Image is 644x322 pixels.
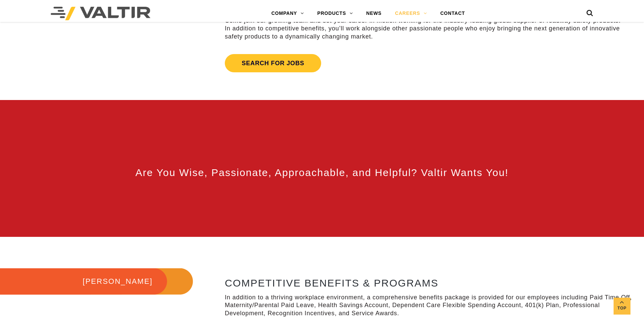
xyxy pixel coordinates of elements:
a: COMPANY [265,7,311,20]
span: Are You Wise, Passionate, Approachable, and Helpful? Valtir Wants You! [136,167,509,178]
span: Top [614,304,630,312]
a: Top [614,298,630,315]
p: In addition to a thriving workplace environment, a comprehensive benefits package is provided for... [225,294,634,317]
a: PRODUCTS [311,7,360,20]
a: NEWS [359,7,388,20]
a: CONTACT [433,7,472,20]
a: Search for jobs [225,54,321,72]
img: Valtir [51,7,150,20]
p: Come join our growing team and set your career in motion working for the industry-leading global ... [225,17,626,41]
h2: COMPETITIVE BENEFITS & PROGRAMS [225,277,634,289]
a: CAREERS [388,7,434,20]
